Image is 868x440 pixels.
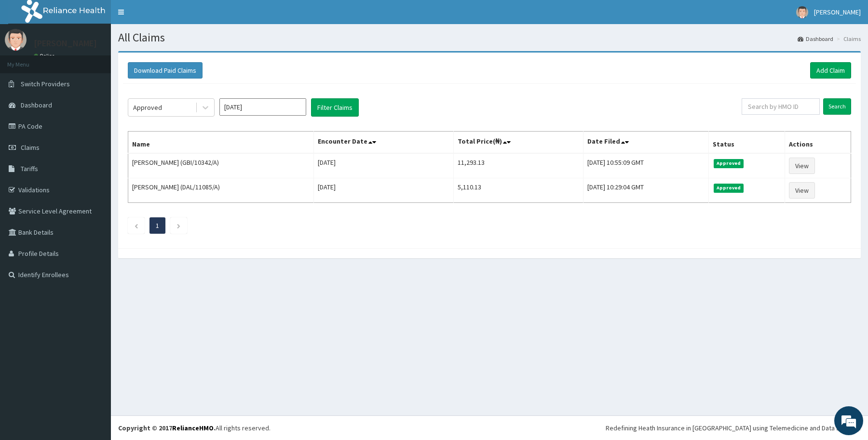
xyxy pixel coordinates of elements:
input: Search by HMO ID [742,98,820,115]
span: Switch Providers [21,80,70,88]
th: Actions [785,132,851,154]
span: Dashboard [21,101,52,109]
img: User Image [5,29,27,51]
span: Claims [21,143,40,152]
td: 5,110.13 [454,178,583,203]
th: Total Price(₦) [454,132,583,154]
div: Approved [133,103,162,112]
h1: All Claims [118,31,861,44]
td: [PERSON_NAME] (GBI/10342/A) [128,153,314,178]
img: User Image [796,6,808,18]
th: Encounter Date [314,132,454,154]
td: [DATE] [314,153,454,178]
a: RelianceHMO [172,424,214,432]
th: Date Filed [583,132,708,154]
span: Approved [714,184,744,192]
div: Redefining Heath Insurance in [GEOGRAPHIC_DATA] using Telemedicine and Data Science! [606,423,861,433]
td: [DATE] 10:29:04 GMT [583,178,708,203]
span: Approved [714,159,744,168]
a: Dashboard [798,35,833,43]
a: View [789,158,815,174]
input: Select Month and Year [219,98,306,116]
strong: Copyright © 2017 . [118,424,216,432]
p: [PERSON_NAME] [34,39,97,48]
input: Search [823,98,851,115]
span: Tariffs [21,164,38,173]
td: [PERSON_NAME] (DAL/11085/A) [128,178,314,203]
button: Filter Claims [311,98,359,117]
td: [DATE] [314,178,454,203]
span: [PERSON_NAME] [814,8,861,16]
button: Download Paid Claims [128,62,203,79]
a: Next page [176,221,181,230]
a: Page 1 is your current page [156,221,159,230]
a: Add Claim [810,62,851,79]
a: Previous page [134,221,138,230]
td: 11,293.13 [454,153,583,178]
td: [DATE] 10:55:09 GMT [583,153,708,178]
a: Online [34,53,57,59]
footer: All rights reserved. [111,415,868,440]
th: Name [128,132,314,154]
li: Claims [834,35,861,43]
a: View [789,182,815,199]
th: Status [708,132,785,154]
